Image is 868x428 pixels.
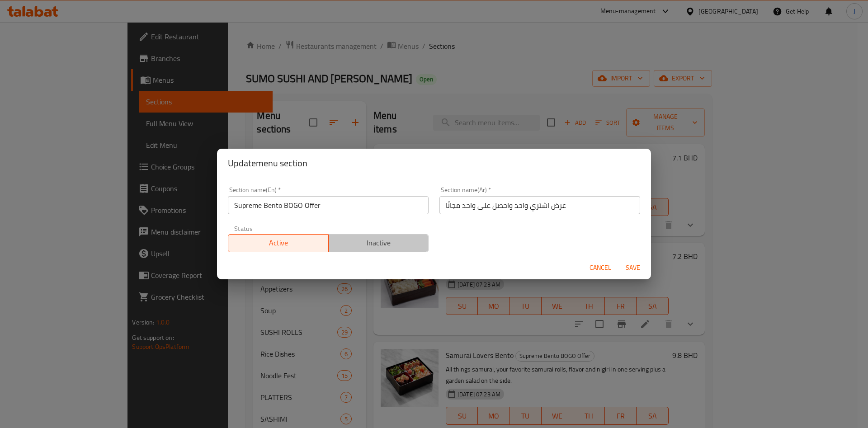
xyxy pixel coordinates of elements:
span: Cancel [590,262,611,273]
span: Save [622,262,644,273]
button: Inactive [328,234,429,252]
input: Please enter section name(ar) [439,196,640,214]
button: Cancel [586,259,615,276]
button: Active [228,234,329,252]
button: Save [618,259,647,276]
h2: Update menu section [228,156,640,170]
span: Inactive [332,236,425,249]
span: Active [232,236,325,249]
input: Please enter section name(en) [228,196,429,214]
